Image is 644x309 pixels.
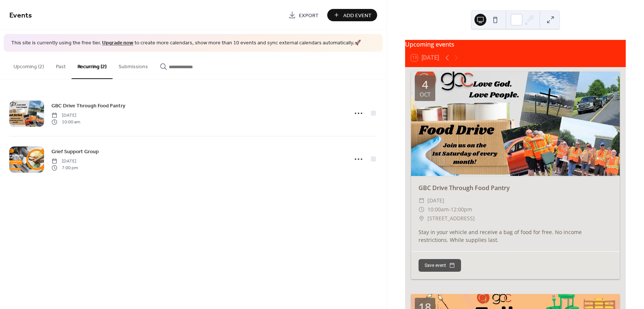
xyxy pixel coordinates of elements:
[427,214,475,223] span: [STREET_ADDRESS]
[9,8,32,23] span: Events
[50,52,72,78] button: Past
[427,196,444,205] span: [DATE]
[51,119,80,126] span: 10:00 am
[102,38,133,48] a: Upgrade now
[451,205,472,214] span: 12:00pm
[405,40,626,49] div: Upcoming events
[283,9,324,21] a: Export
[51,148,99,155] span: Grief Support Group
[327,9,377,21] button: Add Event
[7,52,50,78] button: Upcoming (2)
[72,52,113,79] button: Recurring (2)
[51,101,125,110] a: GBC Drive Through Food Pantry
[419,214,424,223] div: ​
[411,183,620,192] div: GBC Drive Through Food Pantry
[51,147,99,156] a: Grief Support Group
[51,165,78,171] span: 7:00 pm
[419,205,424,214] div: ​
[427,205,449,214] span: 10:00am
[420,92,430,97] div: Oct
[11,40,361,47] span: This site is currently using the free tier. to create more calendars, show more than 10 events an...
[343,12,372,19] span: Add Event
[51,112,80,119] span: [DATE]
[51,102,125,110] span: GBC Drive Through Food Pantry
[411,228,620,244] div: Stay in your vehicle and receive a bag of food for free. No income restrictions. While supplies l...
[299,12,319,19] span: Export
[422,79,428,90] div: 4
[419,259,461,272] button: Save event
[113,52,154,78] button: Submissions
[51,158,78,164] span: [DATE]
[449,205,451,214] span: -
[419,196,424,205] div: ​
